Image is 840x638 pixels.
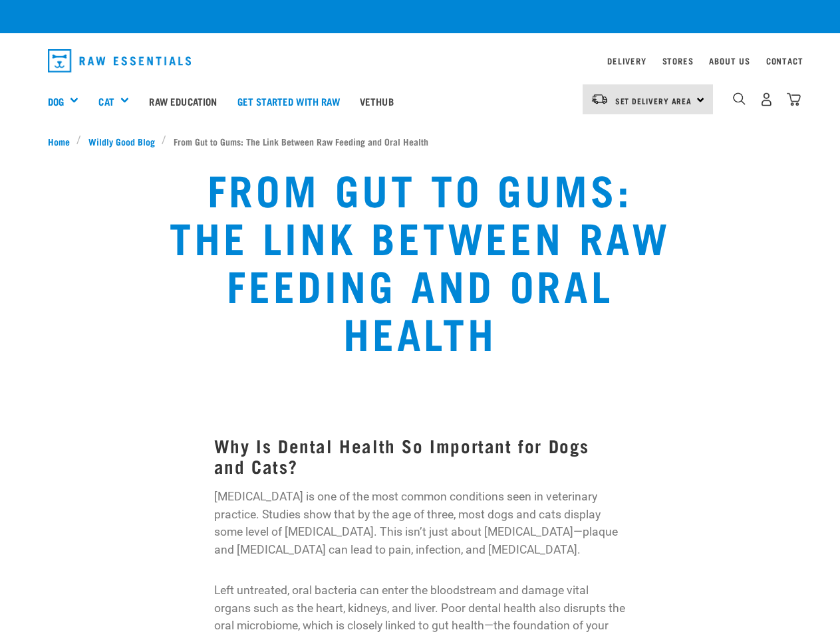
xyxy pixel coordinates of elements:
a: Wildly Good Blog [81,134,162,148]
p: [MEDICAL_DATA] is one of the most common conditions seen in veterinary practice. Studies show tha... [214,488,627,558]
a: Delivery [607,58,646,63]
a: Stores [662,58,694,63]
a: Home [48,134,77,148]
span: Home [48,134,70,148]
img: home-icon@2x.png [787,92,801,106]
nav: breadcrumbs [48,134,793,148]
img: van-moving.png [591,93,609,105]
a: Get started with Raw [227,74,350,128]
a: Dog [48,94,64,109]
img: Raw Essentials Logo [48,49,192,72]
a: Vethub [350,74,404,128]
a: Cat [98,94,114,109]
a: About Us [709,58,750,63]
h3: Why Is Dental Health So Important for Dogs and Cats? [214,435,627,476]
nav: dropdown navigation [37,44,803,78]
a: Raw Education [139,74,227,128]
h1: From Gut to Gums: The Link Between Raw Feeding and Oral Health [164,164,676,356]
img: home-icon-1@2x.png [733,92,746,105]
span: Set Delivery Area [615,98,692,103]
a: Contact [766,58,803,63]
img: user.png [760,92,773,106]
span: Wildly Good Blog [88,134,155,148]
